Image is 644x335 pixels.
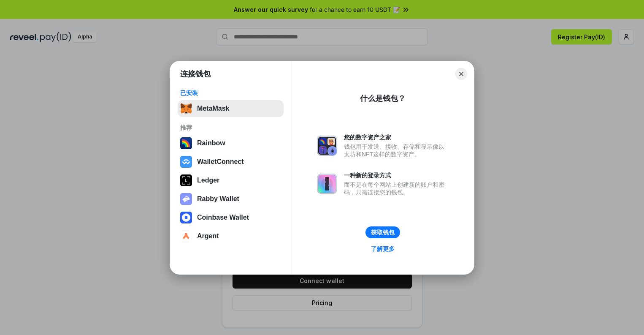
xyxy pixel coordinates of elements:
div: 一种新的登录方式 [344,172,449,179]
div: MetaMask [197,105,229,112]
button: Ledger [178,172,284,189]
button: MetaMask [178,100,284,117]
div: 钱包用于发送、接收、存储和显示像以太坊和NFT这样的数字资产。 [344,143,449,158]
div: 了解更多 [371,245,395,253]
h1: 连接钱包 [180,69,211,79]
div: 而不是在每个网站上创建新的账户和密码，只需连接您的钱包。 [344,181,449,196]
button: 获取钱包 [365,226,400,238]
div: Rabby Wallet [197,195,239,203]
div: 已安装 [180,89,281,97]
div: 推荐 [180,124,281,131]
div: Ledger [197,177,219,184]
button: WalletConnect [178,153,284,170]
button: Rainbow [178,135,284,152]
div: Argent [197,232,219,240]
img: svg+xml,%3Csvg%20width%3D%22120%22%20height%3D%22120%22%20viewBox%3D%220%200%20120%20120%22%20fil... [180,137,192,149]
div: Coinbase Wallet [197,214,249,221]
div: 您的数字资产之家 [344,133,449,141]
div: Rainbow [197,139,225,147]
div: 获取钱包 [371,229,395,236]
img: svg+xml,%3Csvg%20width%3D%2228%22%20height%3D%2228%22%20viewBox%3D%220%200%2028%2028%22%20fill%3D... [180,156,192,168]
img: svg+xml,%3Csvg%20xmlns%3D%22http%3A%2F%2Fwww.w3.org%2F2000%2Fsvg%22%20fill%3D%22none%22%20viewBox... [317,136,337,156]
img: svg+xml,%3Csvg%20width%3D%2228%22%20height%3D%2228%22%20viewBox%3D%220%200%2028%2028%22%20fill%3D... [180,212,192,223]
button: Argent [178,228,284,245]
img: svg+xml,%3Csvg%20width%3D%2228%22%20height%3D%2228%22%20viewBox%3D%220%200%2028%2028%22%20fill%3D... [180,230,192,242]
img: svg+xml,%3Csvg%20fill%3D%22none%22%20height%3D%2233%22%20viewBox%3D%220%200%2035%2033%22%20width%... [180,103,192,114]
img: svg+xml,%3Csvg%20xmlns%3D%22http%3A%2F%2Fwww.w3.org%2F2000%2Fsvg%22%20width%3D%2228%22%20height%3... [180,174,192,186]
img: svg+xml,%3Csvg%20xmlns%3D%22http%3A%2F%2Fwww.w3.org%2F2000%2Fsvg%22%20fill%3D%22none%22%20viewBox... [180,193,192,205]
img: svg+xml,%3Csvg%20xmlns%3D%22http%3A%2F%2Fwww.w3.org%2F2000%2Fsvg%22%20fill%3D%22none%22%20viewBox... [317,174,337,194]
button: Close [455,68,467,80]
div: 什么是钱包？ [360,93,406,103]
div: WalletConnect [197,158,244,166]
a: 了解更多 [366,243,400,254]
button: Coinbase Wallet [178,209,284,226]
button: Rabby Wallet [178,191,284,207]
